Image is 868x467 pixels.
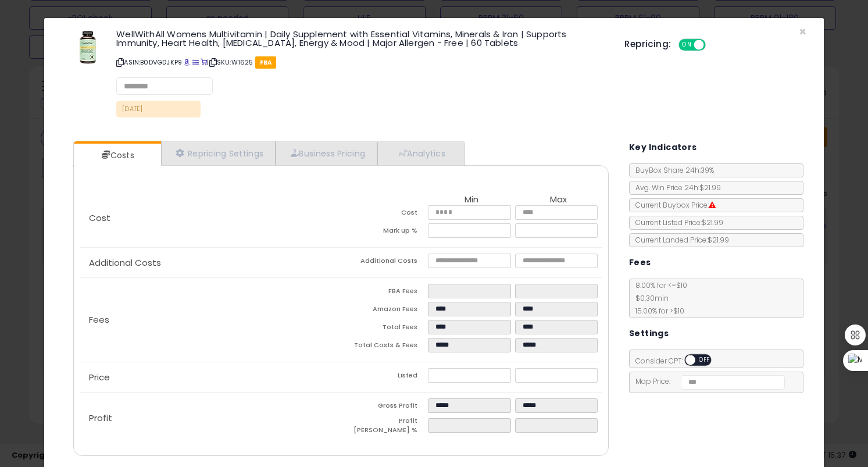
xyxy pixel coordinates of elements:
h5: Repricing: [624,40,671,49]
a: Analytics [377,141,463,165]
span: Map Price: [630,376,785,386]
a: Costs [74,144,160,167]
td: Gross Profit [341,398,428,416]
h5: Settings [629,326,669,341]
span: Current Listed Price: $21.99 [630,218,723,227]
p: Additional Costs [80,258,341,268]
span: ON [680,40,694,50]
img: 31C9Or-4i-L._SL60_.jpg [70,30,105,65]
a: Business Pricing [276,141,377,165]
p: Price [80,373,341,382]
td: Total Fees [341,320,428,338]
p: ASIN: B0DVGDJKP9 | SKU: W1625 [116,53,607,72]
td: FBA Fees [341,284,428,302]
span: OFF [703,40,722,50]
a: Your listing only [201,58,207,67]
span: OFF [695,355,714,365]
a: All offer listings [192,58,199,67]
h5: Fees [629,255,651,270]
td: Amazon Fees [341,302,428,320]
span: Current Buybox Price: [630,200,716,210]
a: Repricing Settings [161,141,276,165]
th: Min [428,195,515,205]
span: × [799,23,806,40]
i: Suppressed Buy Box [709,202,716,209]
span: FBA [255,56,277,69]
span: BuyBox Share 24h: 39% [630,165,714,175]
h5: Key Indicators [629,140,697,155]
td: Profit [PERSON_NAME] % [341,416,428,438]
td: Cost [341,205,428,223]
span: Avg. Win Price 24h: $21.99 [630,183,721,192]
p: Fees [80,315,341,325]
td: Additional Costs [341,254,428,272]
td: Listed [341,368,428,386]
td: Total Costs & Fees [341,338,428,356]
span: $0.30 min [630,293,669,303]
td: Mark up % [341,223,428,241]
h3: WellWithAll Womens Multivitamin | Daily Supplement with Essential Vitamins, Minerals & Iron | Sup... [116,30,607,47]
p: [DATE] [116,101,201,117]
a: BuyBox page [184,58,190,67]
span: 15.00 % for > $10 [630,306,684,316]
th: Max [515,195,602,205]
p: Cost [80,213,341,223]
span: Current Landed Price: $21.99 [630,235,729,245]
p: Profit [80,413,341,423]
span: Consider CPT: [630,356,727,366]
span: 8.00 % for <= $10 [630,280,687,316]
